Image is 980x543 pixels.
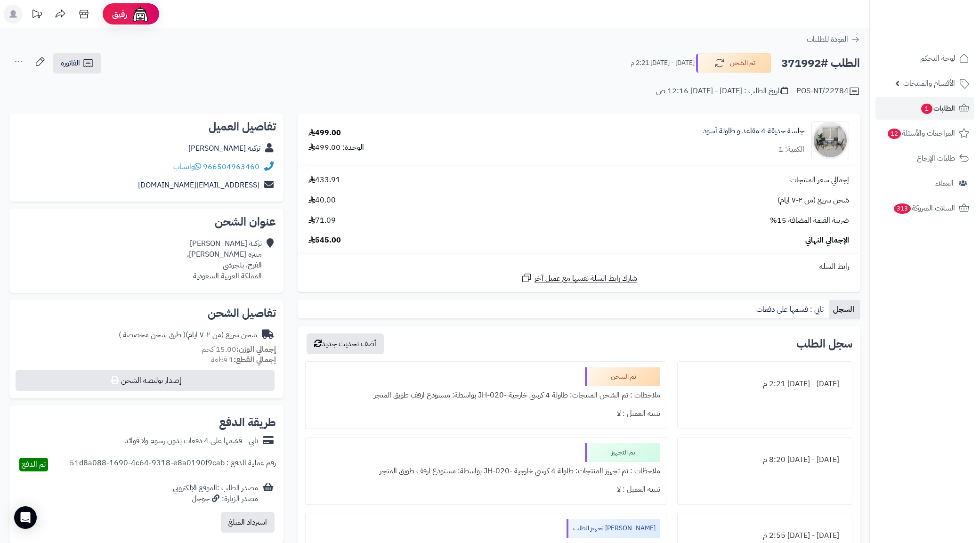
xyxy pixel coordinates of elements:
[875,122,974,145] a: المراجعات والأسئلة12
[173,483,258,504] div: مصدر الطلب :الموقع الإلكتروني
[308,128,341,138] div: 499.00
[875,47,974,70] a: لوحة التحكم
[119,329,186,340] span: ( طرق شحن مخصصة )
[234,354,276,365] strong: إجمالي القطع:
[202,344,276,355] small: 15.00 كجم
[17,308,276,319] h2: تفاصيل الشحن
[875,97,974,120] a: الطلبات1
[888,129,901,139] span: 12
[138,179,259,191] a: [EMAIL_ADDRESS][DOMAIN_NAME]
[17,121,276,132] h2: تفاصيل العميل
[917,152,955,165] span: طلبات الإرجاع
[921,104,932,114] span: 1
[903,77,955,90] span: الأقسام والمنتجات
[790,175,849,186] span: إجمالي سعر المنتجات
[920,102,955,115] span: الطلبات
[221,512,275,533] button: استرداد المبلغ
[781,54,860,73] h2: الطلب #371992
[875,147,974,170] a: طلبات الإرجاع
[778,144,804,155] div: الكمية: 1
[119,330,257,340] div: شحن سريع (من ٢-٧ ايام)
[53,53,101,73] a: الفاتورة
[753,300,829,319] a: تابي : قسمها على دفعات
[173,494,258,504] div: مصدر الزيارة: جوجل
[683,451,846,469] div: [DATE] - [DATE] 8:20 م
[585,367,660,386] div: تم الشحن
[173,161,201,172] a: واتساب
[656,86,788,97] div: تاريخ الطلب : [DATE] - [DATE] 12:16 ص
[25,5,49,26] a: تحديثات المنصة
[307,333,384,354] button: أضف تحديث جديد
[585,443,660,462] div: تم التجهيز
[796,86,860,97] div: POS-NT/22784
[112,8,127,20] span: رفيق
[22,459,46,470] span: تم الدفع
[916,24,971,43] img: logo-2.png
[308,175,340,186] span: 433.91
[61,57,80,69] span: الفاتورة
[211,354,276,365] small: 1 قطعة
[703,126,804,137] a: جلسة حديقة 4 مقاعد و طاولة أسود
[311,405,660,423] div: تنبيه العميل : لا
[301,261,856,272] div: رابط السلة
[70,458,276,471] div: رقم عملية الدفع : 51d8a088-1690-4c64-9318-e8a0190f9cab
[17,216,276,227] h2: عنوان الشحن
[805,235,849,246] span: الإجمالي النهائي
[567,519,660,538] div: [PERSON_NAME] تجهيز الطلب
[308,235,341,246] span: 545.00
[188,143,260,154] a: تركيه [PERSON_NAME]
[311,480,660,499] div: تنبيه العميل : لا
[311,386,660,405] div: ملاحظات : تم الشحن المنتجات: طاولة 4 كرسي خارجية -JH-020 بواسطة: مستودع ارفف طويق المتجر
[187,238,262,281] div: تركيه [PERSON_NAME] منتزه [PERSON_NAME]، الفرح، بلجرشي‎ المملكة العربية السعودية
[311,462,660,480] div: ملاحظات : تم تجهيز المنتجات: طاولة 4 كرسي خارجية -JH-020 بواسطة: مستودع ارفف طويق المتجر
[935,177,954,190] span: العملاء
[631,58,695,68] small: [DATE] - [DATE] 2:21 م
[778,195,849,206] span: شحن سريع (من ٢-٧ ايام)
[894,203,911,214] span: 313
[308,142,364,153] div: الوحدة: 499.00
[125,436,258,446] div: تابي - قسّمها على 4 دفعات بدون رسوم ولا فوائد
[683,375,846,393] div: [DATE] - [DATE] 2:21 م
[308,195,336,206] span: 40.00
[829,300,860,319] a: السجل
[14,506,37,529] div: Open Intercom Messenger
[875,172,974,195] a: العملاء
[875,197,974,219] a: السلات المتروكة313
[203,161,259,172] a: 966504963460
[535,273,637,284] span: شارك رابط السلة نفسها مع عميل آخر
[807,34,848,45] span: العودة للطلبات
[219,417,276,428] h2: طريقة الدفع
[887,127,955,140] span: المراجعات والأسئلة
[770,215,849,226] span: ضريبة القيمة المضافة 15%
[16,370,275,391] button: إصدار بوليصة الشحن
[893,202,955,215] span: السلات المتروكة
[521,272,637,284] a: شارك رابط السلة نفسها مع عميل آخر
[807,34,860,45] a: العودة للطلبات
[812,122,849,159] img: 1754462848-110119010025-90x90.jpg
[236,344,276,355] strong: إجمالي الوزن:
[920,52,955,65] span: لوحة التحكم
[131,5,150,24] img: ai-face.png
[796,338,852,349] h3: سجل الطلب
[696,53,771,73] button: تم الشحن
[308,215,336,226] span: 71.09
